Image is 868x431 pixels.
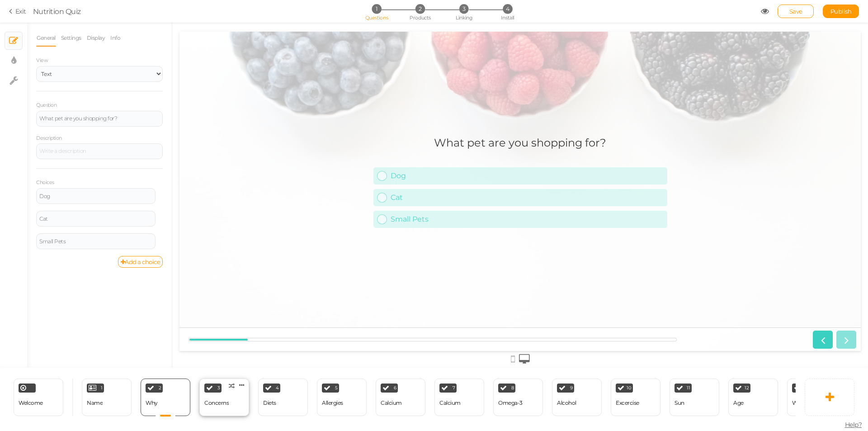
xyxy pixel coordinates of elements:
div: 6 Calcium [376,379,425,416]
span: Products [410,14,431,21]
div: 5 Allergies [317,379,367,416]
span: 1 [372,4,381,14]
span: 3 [217,386,220,390]
div: Welcome [14,379,63,416]
span: 5 [335,386,338,390]
span: 9 [570,386,573,390]
span: View [36,57,48,63]
label: Choices [36,180,54,186]
div: Why [146,400,158,406]
span: 8 [511,386,514,390]
span: 4 [503,4,512,14]
span: Questions [365,14,388,21]
div: Age [733,400,744,406]
span: 2 [415,4,425,14]
div: Diets [263,400,276,406]
div: Nutrition Quiz [33,6,81,17]
div: 10 Excercise [611,379,660,416]
a: Display [86,29,106,47]
div: Calcium [381,400,402,406]
div: 11 Sun [670,379,719,416]
div: Cat [39,216,152,222]
span: 2 [159,386,161,390]
div: Small Pets [39,239,152,244]
span: Welcome [19,399,43,406]
span: 12 [745,386,749,390]
div: 3 Concerns [199,379,249,416]
a: General [36,29,56,47]
span: 11 [687,386,690,390]
div: Sun [675,400,684,406]
span: Help? [845,421,862,429]
span: 7 [453,386,455,390]
span: Publish [830,8,852,15]
span: 1 [101,386,103,390]
div: Concerns [204,400,229,406]
span: Linking [456,14,472,21]
a: Exit [9,7,26,16]
div: Name [87,400,103,406]
div: Small Pets [211,183,484,192]
span: Install [501,14,514,21]
span: 10 [627,386,631,390]
div: 8 Omega-3 [493,379,543,416]
a: Info [110,29,121,47]
div: Dog [39,194,152,199]
li: 1 Questions [355,4,397,14]
div: 13 Weight [787,379,837,416]
span: 3 [459,4,469,14]
li: 2 Products [399,4,441,14]
li: 4 Install [486,4,528,14]
div: What pet are you shopping for? [39,116,160,121]
div: What pet are you shopping for? [255,104,427,118]
div: Save [778,5,814,18]
span: 4 [276,386,279,390]
div: Excercise [616,400,639,406]
div: 1 Name [82,379,132,416]
a: Add a choice [118,256,163,268]
div: Weight [792,400,810,406]
a: Settings [61,29,82,47]
div: 2 Why [141,379,190,416]
div: Alcohol [557,400,576,406]
div: 12 Age [728,379,778,416]
div: Dog [211,140,484,148]
label: Question [36,102,57,109]
div: 7 Calcium [434,379,484,416]
div: Cat [211,161,484,170]
span: Save [789,8,802,15]
li: 3 Linking [443,4,485,14]
label: Description [36,135,62,142]
div: 9 Alcohol [552,379,602,416]
div: 4 Diets [258,379,308,416]
div: Calcium [439,400,461,406]
div: Omega-3 [498,400,523,406]
span: 6 [394,386,396,390]
div: Allergies [322,400,343,406]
